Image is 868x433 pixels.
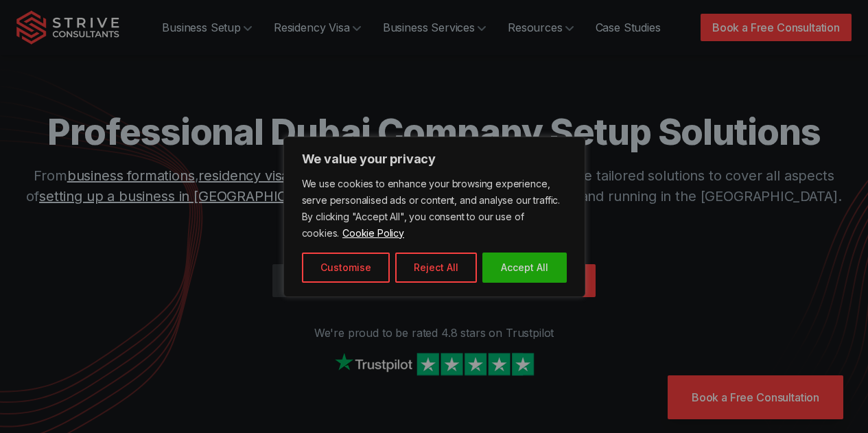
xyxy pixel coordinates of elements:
p: We value your privacy [302,151,567,167]
div: We value your privacy [283,137,585,297]
button: Customise [302,253,390,283]
a: Cookie Policy [342,226,405,239]
button: Accept All [482,253,567,283]
p: We use cookies to enhance your browsing experience, serve personalised ads or content, and analys... [302,176,567,242]
button: Reject All [395,253,477,283]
